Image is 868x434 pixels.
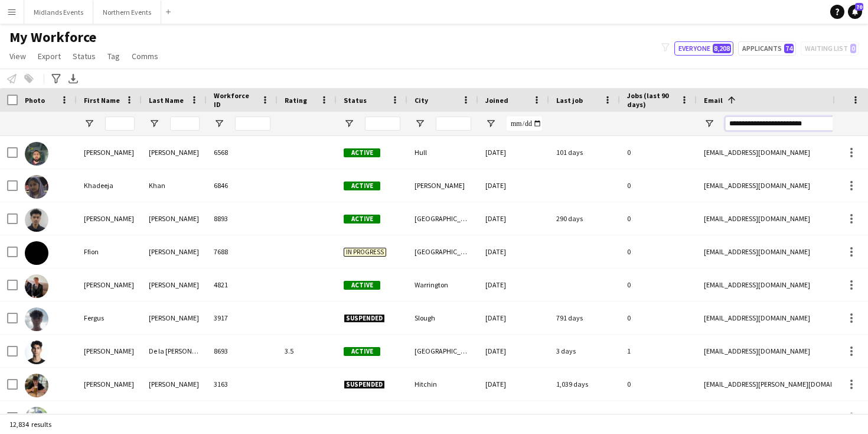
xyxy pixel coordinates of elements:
[49,72,63,86] app-action-btn: Advanced filters
[485,96,508,105] span: Joined
[84,118,94,129] button: Open Filter Menu
[549,368,620,400] div: 1,039 days
[207,368,278,400] div: 3163
[25,96,45,105] span: Photo
[77,235,142,268] div: Ffion
[344,380,385,389] span: Suspended
[704,96,723,105] span: Email
[704,118,714,129] button: Open Filter Menu
[344,347,380,356] span: Active
[77,401,142,433] div: Max
[549,335,620,367] div: 3 days
[407,302,478,334] div: Slough
[149,96,184,105] span: Last Name
[549,136,620,169] div: 101 days
[549,302,620,334] div: 791 days
[25,208,48,232] img: Abdullah Shah
[620,401,697,433] div: 0
[207,136,278,169] div: 6568
[407,401,478,433] div: Sevenoaks
[142,268,207,301] div: [PERSON_NAME]
[478,202,549,235] div: [DATE]
[556,96,583,105] span: Last job
[620,136,697,169] div: 0
[344,118,354,129] button: Open Filter Menu
[365,116,400,131] input: Status Filter Input
[142,401,207,433] div: [PERSON_NAME]
[478,335,549,367] div: [DATE]
[620,368,697,400] div: 0
[142,335,207,367] div: De la [PERSON_NAME]
[214,118,224,129] button: Open Filter Menu
[25,374,48,397] img: Ollie Baker-Costello
[507,116,542,131] input: Joined Filter Input
[77,335,142,367] div: [PERSON_NAME]
[142,202,207,235] div: [PERSON_NAME]
[73,51,96,61] span: Status
[848,5,862,19] a: 70
[344,281,380,290] span: Active
[207,202,278,235] div: 8893
[344,96,367,105] span: Status
[25,241,48,265] img: Ffion Prosser
[344,215,380,224] span: Active
[77,368,142,400] div: [PERSON_NAME]
[620,235,697,268] div: 0
[132,51,158,61] span: Comms
[478,169,549,202] div: [DATE]
[407,202,478,235] div: [GEOGRAPHIC_DATA]
[784,44,794,53] span: 74
[77,136,142,169] div: [PERSON_NAME]
[9,28,96,46] span: My Workforce
[142,302,207,334] div: [PERSON_NAME]
[25,341,48,364] img: Adrian De la Rosa Sanchez
[77,302,142,334] div: Fergus
[25,175,48,199] img: Khadeeja Khan
[344,314,385,323] span: Suspended
[68,48,100,64] a: Status
[549,202,620,235] div: 290 days
[478,368,549,400] div: [DATE]
[620,169,697,202] div: 0
[478,401,549,433] div: [DATE]
[25,407,48,430] img: Max Taylor
[103,48,125,64] a: Tag
[38,51,61,61] span: Export
[407,235,478,268] div: [GEOGRAPHIC_DATA]
[149,118,159,129] button: Open Filter Menu
[674,41,733,56] button: Everyone8,208
[415,118,425,129] button: Open Filter Menu
[5,48,31,64] a: View
[235,116,270,131] input: Workforce ID Filter Input
[478,268,549,301] div: [DATE]
[77,169,142,202] div: Khadeeja
[738,41,796,56] button: Applicants74
[436,116,471,131] input: City Filter Input
[207,235,278,268] div: 7688
[407,368,478,400] div: Hitchin
[620,302,697,334] div: 0
[407,169,478,202] div: [PERSON_NAME]
[344,248,386,257] span: In progress
[105,116,135,131] input: First Name Filter Input
[478,302,549,334] div: [DATE]
[285,96,307,105] span: Rating
[855,3,863,11] span: 70
[620,335,697,367] div: 1
[278,335,337,367] div: 3.5
[142,235,207,268] div: [PERSON_NAME]
[207,401,278,433] div: 10922
[142,368,207,400] div: [PERSON_NAME]
[620,202,697,235] div: 0
[207,169,278,202] div: 6846
[84,96,120,105] span: First Name
[142,169,207,202] div: Khan
[207,335,278,367] div: 8693
[407,335,478,367] div: [GEOGRAPHIC_DATA]
[66,72,80,86] app-action-btn: Export XLSX
[9,51,26,61] span: View
[77,202,142,235] div: [PERSON_NAME]
[25,307,48,331] img: Fergus Kennedy
[33,48,66,64] a: Export
[24,1,93,24] button: Midlands Events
